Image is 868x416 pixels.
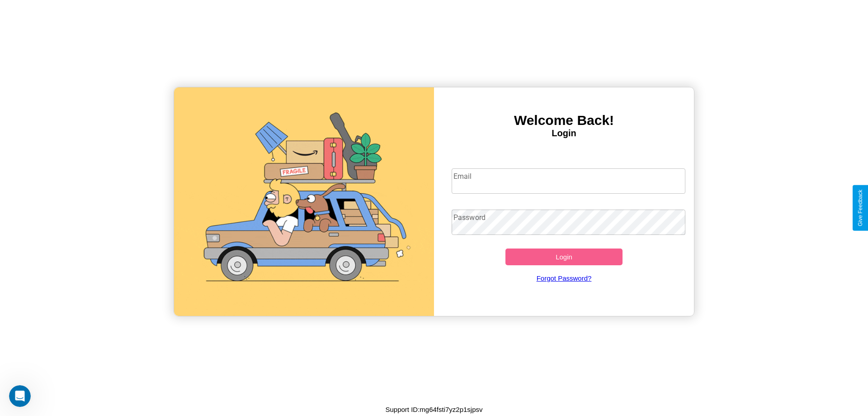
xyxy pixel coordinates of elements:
[857,190,863,226] div: Give Feedback
[9,385,31,407] iframe: Intercom live chat
[174,87,434,316] img: gif
[447,265,681,291] a: Forgot Password?
[434,113,694,128] h3: Welcome Back!
[434,128,694,139] h4: Login
[385,403,482,416] p: Support ID: mg64fsti7yz2p1sjpsv
[505,249,623,265] button: Login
